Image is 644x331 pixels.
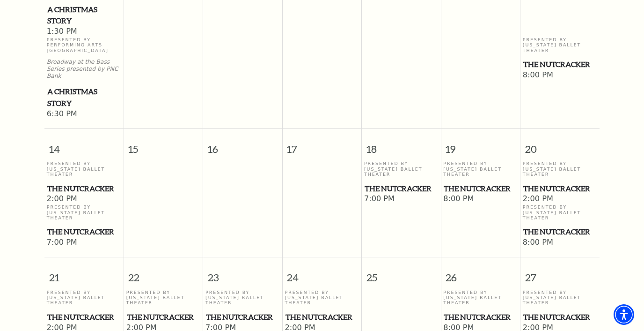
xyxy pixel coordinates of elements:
[362,129,440,161] span: 18
[47,290,121,306] p: Presented By [US_STATE] Ballet Theater
[523,70,597,81] span: 8:00 PM
[444,183,517,195] span: The Nutcracker
[614,304,634,325] div: Accessibility Menu
[523,194,597,204] span: 2:00 PM
[285,311,359,323] a: The Nutcracker
[523,238,597,248] span: 8:00 PM
[523,311,597,323] span: The Nutcracker
[443,183,518,195] a: The Nutcracker
[520,257,600,290] span: 27
[124,257,203,290] span: 22
[285,290,359,306] p: Presented By [US_STATE] Ballet Theater
[283,257,361,290] span: 24
[364,183,439,195] a: The Nutcracker
[127,311,200,323] span: The Nutcracker
[47,4,121,27] a: A Christmas Story
[47,311,121,323] span: The Nutcracker
[441,129,520,161] span: 19
[44,257,124,290] span: 21
[205,290,280,306] p: Presented By [US_STATE] Ballet Theater
[47,37,121,53] p: Presented By Performing Arts [GEOGRAPHIC_DATA]
[523,59,597,70] a: The Nutcracker
[362,257,440,290] span: 25
[520,129,600,161] span: 20
[203,129,282,161] span: 16
[47,226,121,238] span: The Nutcracker
[206,311,279,323] span: The Nutcracker
[443,194,518,204] span: 8:00 PM
[47,4,121,27] span: A Christmas Story
[124,129,203,161] span: 15
[523,204,597,220] p: Presented By [US_STATE] Ballet Theater
[523,290,597,306] p: Presented By [US_STATE] Ballet Theater
[364,194,439,204] span: 7:00 PM
[205,311,280,323] a: The Nutcracker
[283,129,361,161] span: 17
[444,311,517,323] span: The Nutcracker
[523,226,597,238] span: The Nutcracker
[523,183,597,195] a: The Nutcracker
[47,183,121,195] span: The Nutcracker
[47,86,121,109] span: A Christmas Story
[47,226,121,238] a: The Nutcracker
[47,86,121,109] a: A Christmas Story
[47,311,121,323] a: The Nutcracker
[203,257,282,290] span: 23
[47,161,121,177] p: Presented By [US_STATE] Ballet Theater
[47,109,121,120] span: 6:30 PM
[523,59,597,70] span: The Nutcracker
[44,129,124,161] span: 14
[47,27,121,37] span: 1:30 PM
[126,311,201,323] a: The Nutcracker
[523,311,597,323] a: The Nutcracker
[47,238,121,248] span: 7:00 PM
[47,204,121,220] p: Presented By [US_STATE] Ballet Theater
[285,311,359,323] span: The Nutcracker
[523,161,597,177] p: Presented By [US_STATE] Ballet Theater
[443,161,518,177] p: Presented By [US_STATE] Ballet Theater
[441,257,520,290] span: 26
[523,183,597,195] span: The Nutcracker
[365,183,438,195] span: The Nutcracker
[47,183,121,195] a: The Nutcracker
[443,311,518,323] a: The Nutcracker
[523,37,597,53] p: Presented By [US_STATE] Ballet Theater
[443,290,518,306] p: Presented By [US_STATE] Ballet Theater
[126,290,201,306] p: Presented By [US_STATE] Ballet Theater
[47,59,121,79] p: Broadway at the Bass Series presented by PNC Bank
[364,161,439,177] p: Presented By [US_STATE] Ballet Theater
[47,194,121,204] span: 2:00 PM
[523,226,597,238] a: The Nutcracker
